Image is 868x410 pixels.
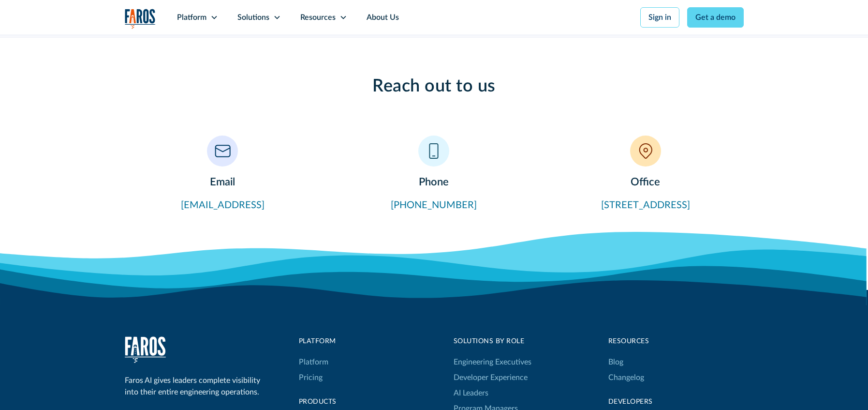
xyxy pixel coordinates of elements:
[299,336,373,347] div: Platform
[454,354,531,370] a: Engineering Executives
[299,397,373,407] div: products
[391,200,477,210] a: [PHONE_NUMBER]
[454,385,488,401] a: AI Leaders
[336,174,532,190] h3: Phone
[299,370,323,385] a: Pricing
[125,336,166,363] img: Faros Logo White
[181,200,265,210] a: [EMAIL_ADDRESS]
[608,336,744,347] div: Resources
[125,336,166,363] a: home
[300,12,336,23] div: Resources
[601,200,690,210] a: [STREET_ADDRESS]
[547,174,743,190] h3: Office
[125,174,321,190] h3: Email
[640,7,679,28] a: Sign in
[299,354,328,370] a: Platform
[125,9,156,29] img: Logo of the analytics and reporting company Faros.
[125,375,265,398] div: Faros AI gives leaders complete visibility into their entire engineering operations.
[608,370,644,385] a: Changelog
[608,354,623,370] a: Blog
[177,12,206,23] div: Platform
[687,7,744,28] a: Get a demo
[237,12,269,23] div: Solutions
[454,370,528,385] a: Developer Experience
[454,336,531,347] div: Solutions by Role
[608,397,744,407] div: Developers
[202,76,666,97] h2: Reach out to us
[125,9,156,29] a: home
